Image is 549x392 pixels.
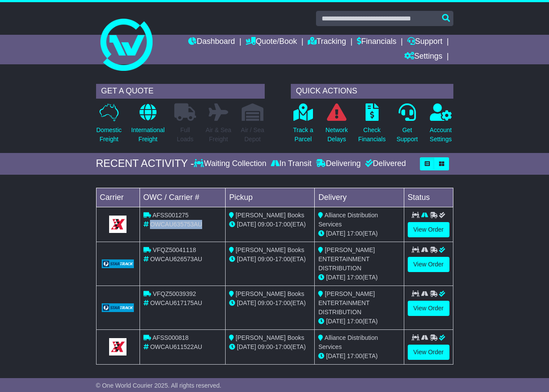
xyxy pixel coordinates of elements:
td: OWC / Carrier # [140,188,226,207]
span: [DATE] [326,274,345,281]
p: Check Financials [358,126,386,144]
span: 09:00 [258,299,273,306]
a: Quote/Book [246,35,297,50]
img: GetCarrierServiceLogo [109,338,126,355]
a: InternationalFreight [131,103,165,149]
p: Get Support [396,126,418,144]
p: Air & Sea Freight [206,126,231,144]
span: AFSS000818 [153,334,189,341]
span: 09:00 [258,221,273,228]
a: GetSupport [396,103,418,149]
span: 17:00 [347,230,362,237]
span: [PERSON_NAME] Books [236,334,304,341]
span: Alliance Distribution Services [318,334,378,350]
div: (ETA) [318,229,400,238]
a: Tracking [308,35,346,50]
span: 17:00 [275,299,290,306]
td: Carrier [96,188,140,207]
img: GetCarrierServiceLogo [102,259,134,268]
span: OWCAU617175AU [150,299,202,306]
span: [DATE] [237,256,256,262]
div: Delivered [363,159,406,169]
span: 17:00 [347,352,362,359]
span: [PERSON_NAME] Books [236,246,304,253]
td: Delivery [315,188,404,207]
div: In Transit [269,159,314,169]
td: Status [404,188,453,207]
a: AccountSettings [429,103,453,149]
span: OWCAU626573AU [150,256,202,262]
div: - (ETA) [229,220,311,229]
p: Track a Parcel [293,126,313,144]
div: Waiting Collection [194,159,268,169]
a: View Order [408,345,449,360]
span: [DATE] [237,299,256,306]
a: NetworkDelays [325,103,348,149]
img: GetCarrierServiceLogo [109,216,126,233]
div: - (ETA) [229,299,311,308]
p: Network Delays [326,126,348,144]
span: © One World Courier 2025. All rights reserved. [96,382,222,389]
span: [PERSON_NAME] ENTERTAINMENT DISTRIBUTION [318,246,375,272]
p: Air / Sea Depot [241,126,264,144]
div: (ETA) [318,317,400,326]
div: - (ETA) [229,255,311,264]
img: GetCarrierServiceLogo [102,303,134,312]
a: Track aParcel [293,103,313,149]
a: Dashboard [188,35,235,50]
span: [PERSON_NAME] Books [236,290,304,297]
span: 09:00 [258,256,273,262]
span: [DATE] [326,318,345,325]
div: - (ETA) [229,342,311,352]
div: (ETA) [318,352,400,361]
span: [DATE] [237,221,256,228]
span: VFQZ50041118 [153,246,196,253]
span: 17:00 [275,256,290,262]
div: (ETA) [318,273,400,282]
p: Domestic Freight [96,126,122,144]
span: 09:00 [258,343,273,350]
span: 17:00 [275,343,290,350]
a: Financials [357,35,396,50]
span: OWCAU611522AU [150,343,202,350]
span: 17:00 [347,274,362,281]
span: Alliance Distribution Services [318,212,378,228]
span: [PERSON_NAME] Books [236,212,304,219]
div: Delivering [314,159,363,169]
a: Support [407,35,443,50]
span: [PERSON_NAME] ENTERTAINMENT DISTRIBUTION [318,290,375,316]
span: [DATE] [326,352,345,359]
span: AFSS001275 [153,212,189,219]
span: [DATE] [326,230,345,237]
span: 17:00 [275,221,290,228]
a: DomesticFreight [96,103,122,149]
span: OWCAU635753AU [150,221,202,228]
a: View Order [408,222,449,237]
a: CheckFinancials [358,103,386,149]
span: VFQZ50039392 [153,290,196,297]
a: View Order [408,301,449,316]
div: RECENT ACTIVITY - [96,157,194,170]
span: [DATE] [237,343,256,350]
div: QUICK ACTIONS [291,84,453,99]
span: 17:00 [347,318,362,325]
p: Account Settings [430,126,452,144]
a: Settings [404,50,443,64]
p: Full Loads [174,126,196,144]
td: Pickup [226,188,315,207]
div: GET A QUOTE [96,84,265,99]
a: View Order [408,257,449,272]
p: International Freight [131,126,165,144]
